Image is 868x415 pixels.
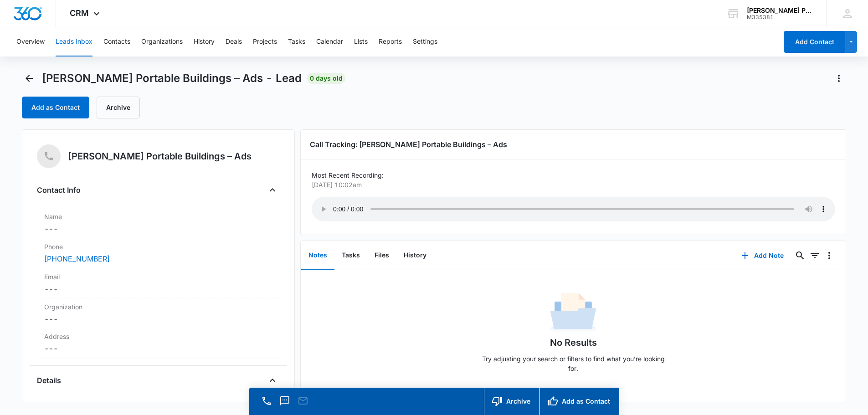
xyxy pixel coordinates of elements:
[334,241,367,270] button: Tasks
[44,313,272,324] dd: ---
[822,248,837,263] button: Overflow Menu
[747,7,813,14] div: account name
[379,27,402,56] button: Reports
[260,395,273,407] button: Call
[103,27,130,56] button: Contacts
[44,212,272,221] label: Name
[316,27,343,56] button: Calendar
[44,283,272,294] dd: ---
[37,328,280,358] div: Address---
[484,388,539,415] button: Archive
[44,242,272,251] label: Phone
[16,27,45,56] button: Overview
[747,14,813,20] div: account id
[68,149,252,163] h5: [PERSON_NAME] Portable Buildings – Ads
[288,27,305,56] button: Tasks
[37,184,81,195] h4: Contact Info
[807,248,822,263] button: Filters
[44,223,272,234] dd: ---
[312,170,835,180] p: Most Recent Recording:
[70,8,89,18] span: CRM
[832,71,846,86] button: Actions
[37,208,280,238] div: Name---
[44,343,272,354] dd: ---
[478,354,669,373] p: Try adjusting your search or filters to find what you’re looking for.
[37,375,61,386] h4: Details
[141,27,183,56] button: Organizations
[22,71,36,86] button: Back
[22,97,89,118] button: Add as Contact
[307,73,345,84] span: 0 days old
[97,97,140,118] button: Archive
[265,183,280,197] button: Close
[396,241,434,270] button: History
[539,388,619,415] button: Add as Contact
[37,268,280,298] div: Email---
[367,241,396,270] button: Files
[226,27,242,56] button: Deals
[312,197,835,221] audio: Your browser does not support the audio tag.
[42,72,302,85] span: [PERSON_NAME] Portable Buildings – Ads - Lead
[44,253,110,264] a: [PHONE_NUMBER]
[265,373,280,388] button: Close
[732,245,793,266] button: Add Note
[260,400,273,408] a: Call
[278,400,291,408] a: Text
[413,27,437,56] button: Settings
[37,238,280,268] div: Phone[PHONE_NUMBER]
[44,302,272,312] label: Organization
[310,139,837,150] h3: Call Tracking: [PERSON_NAME] Portable Buildings – Ads
[44,332,272,341] label: Address
[44,272,272,282] label: Email
[253,27,277,56] button: Projects
[550,290,596,336] img: No Data
[354,27,368,56] button: Lists
[37,298,280,328] div: Organization---
[784,31,845,53] button: Add Contact
[301,241,334,270] button: Notes
[550,336,597,349] h1: No Results
[56,27,92,56] button: Leads Inbox
[278,395,291,407] button: Text
[312,180,830,190] p: [DATE] 10:02am
[793,248,807,263] button: Search...
[194,27,215,56] button: History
